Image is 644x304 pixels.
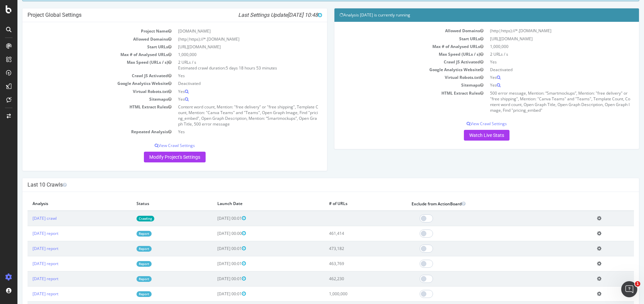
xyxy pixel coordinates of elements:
[119,291,134,297] a: Report
[322,73,469,81] td: Virtual Robots.txt
[15,261,41,266] a: [DATE] report
[307,286,389,301] td: 1,000,000
[157,58,305,72] td: 2 URLs / s Estimated crawl duration:
[270,12,305,18] span: [DATE] 10:48
[157,51,305,58] td: 1,000,000
[307,241,389,256] td: 473,182
[119,246,134,252] a: Report
[15,215,39,221] a: [DATE] crawl
[10,197,114,211] th: Analysis
[469,35,616,43] td: [URL][DOMAIN_NAME]
[114,197,195,211] th: Status
[119,261,134,267] a: Report
[469,27,616,35] td: (http|https)://*.[DOMAIN_NAME]
[15,246,41,251] a: [DATE] report
[322,89,469,114] td: HTML Extract Rules
[200,215,228,221] span: [DATE] 00:01
[10,72,157,80] td: Crawl JS Activated
[157,95,305,103] td: Yes
[10,27,157,35] td: Project Name
[469,89,616,114] td: 500 error message, Mention: “Smartmockups”, Mention: "free delivery" or "free shipping", Mention:...
[307,256,389,271] td: 463,769
[322,12,616,18] h4: Analysis [DATE] is currently running
[322,27,469,35] td: Allowed Domains
[307,197,389,211] th: # of URLs
[200,246,228,251] span: [DATE] 00:01
[200,276,228,282] span: [DATE] 00:01
[157,88,305,95] td: Yes
[10,128,157,136] td: Repeated Analysis
[10,35,157,43] td: Allowed Domains
[10,182,616,188] h4: Last 10 Crawls
[10,80,157,87] td: Google Analytics Website
[195,197,307,211] th: Launch Date
[15,231,41,236] a: [DATE] report
[322,66,469,73] td: Google Analytics Website
[322,35,469,43] td: Start URLs
[469,81,616,89] td: Yes
[322,121,616,126] p: View Crawl Settings
[322,43,469,50] td: Max # of Analysed URLs
[200,231,228,236] span: [DATE] 00:00
[15,291,41,297] a: [DATE] report
[119,231,134,237] a: Report
[469,50,616,58] td: 2 URLs / s
[157,35,305,43] td: (http|https)://*.[DOMAIN_NAME]
[200,261,228,266] span: [DATE] 00:01
[10,88,157,95] td: Virtual Robots.txt
[469,43,616,50] td: 1,000,000
[157,72,305,80] td: Yes
[322,58,469,66] td: Crawl JS Activated
[469,58,616,66] td: Yes
[635,281,640,287] span: 1
[10,143,305,148] p: View Crawl Settings
[446,130,492,141] a: Watch Live Stats
[389,197,575,211] th: Exclude from ActionBoard
[157,43,305,51] td: [URL][DOMAIN_NAME]
[208,65,260,71] span: 5 days 18 hours 53 minutes
[10,103,157,128] td: HTML Extract Rules
[307,226,389,241] td: 461,414
[15,276,41,282] a: [DATE] report
[10,58,157,72] td: Max Speed (URLs / s)
[10,12,305,18] h4: Project Global Settings
[621,281,637,297] iframe: Intercom live chat
[221,12,305,18] i: Last Settings Update
[157,80,305,87] td: Deactivated
[119,276,134,282] a: Report
[469,66,616,73] td: Deactivated
[157,128,305,136] td: Yes
[322,50,469,58] td: Max Speed (URLs / s)
[469,73,616,81] td: Yes
[307,271,389,286] td: 462,230
[119,216,137,221] a: Crawling
[10,43,157,51] td: Start URLs
[10,51,157,58] td: Max # of Analysed URLs
[157,27,305,35] td: [DOMAIN_NAME]
[322,81,469,89] td: Sitemaps
[10,95,157,103] td: Sitemaps
[200,291,228,297] span: [DATE] 00:01
[157,103,305,128] td: Content word count, Mention: "free delivery" or "free shipping", Template Count, Mention: "Canva ...
[126,152,188,162] a: Modify Project's Settings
